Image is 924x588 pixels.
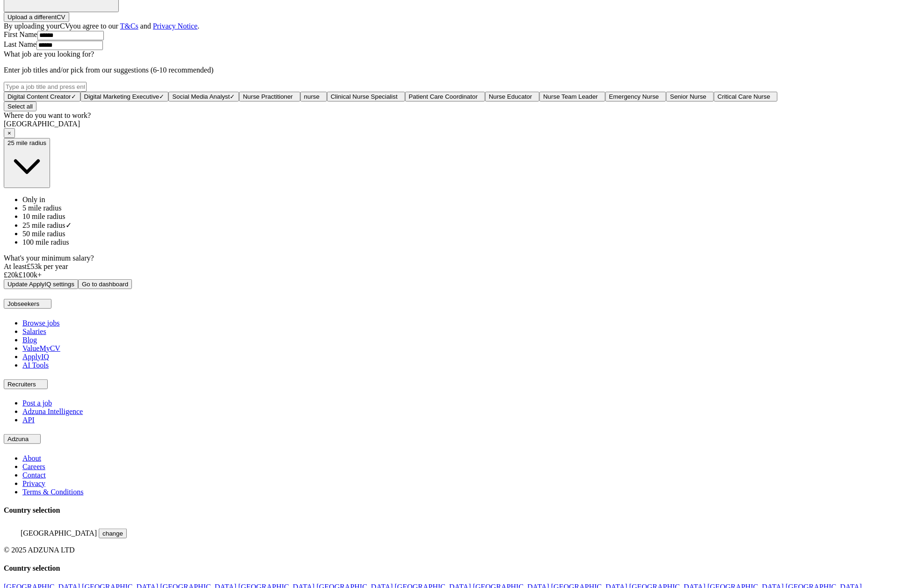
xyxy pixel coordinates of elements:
[609,93,659,100] span: Emergency Nurse
[7,436,29,443] span: Adzuna
[22,399,52,407] a: Post a job
[22,344,60,352] a: ValueMyCV
[80,92,169,102] button: Digital Marketing Executive✓
[4,254,94,262] label: What's your minimum salary?
[30,437,37,441] img: toggle icon
[4,138,50,188] button: 25 mile radius
[4,128,15,138] button: ×
[331,93,398,100] span: Clinical Nurse Specialist
[485,92,539,102] button: Nurse Educator
[405,92,485,102] button: Patient Care Coordinator
[22,336,37,344] a: Blog
[4,22,920,30] div: By uploading your CV you agree to our and .
[41,302,48,306] img: toggle icon
[4,564,920,573] h4: Country selection
[4,524,19,536] img: UK flag
[239,92,300,102] button: Nurse Practitioner
[22,319,60,327] a: Browse jobs
[21,529,97,537] span: [GEOGRAPHIC_DATA]
[22,488,83,496] a: Terms & Conditions
[22,212,65,220] span: 10 mile radius
[714,92,778,102] button: Critical Care Nurse
[4,12,69,22] button: Upload a differentCV
[300,92,327,102] button: nurse
[27,262,42,270] span: £ 53k
[4,262,27,270] span: At least
[22,327,46,335] a: Salaries
[409,93,478,100] span: Patient Care Coordinator
[172,93,230,100] span: Social Media Analyst
[4,546,920,554] div: © 2025 ADZUNA LTD
[22,361,49,369] a: AI Tools
[99,529,127,538] button: change
[22,353,49,361] a: ApplyIQ
[4,111,91,119] label: Where do you want to work?
[4,30,37,38] label: First Name
[22,463,45,471] a: Careers
[4,102,36,111] button: Select all
[84,93,160,100] span: Digital Marketing Executive
[243,93,293,100] span: Nurse Practitioner
[22,238,69,246] span: 100 mile radius
[4,82,87,92] input: Type a job title and press enter
[22,407,83,415] a: Adzuna Intelligence
[37,382,44,386] img: toggle icon
[666,92,714,102] button: Senior Nurse
[7,130,11,137] span: ×
[4,271,19,279] span: £ 20 k
[22,471,46,479] a: Contact
[22,196,45,203] span: Only in
[327,92,405,102] button: Clinical Nurse Specialist
[159,93,164,100] span: ✓
[4,506,920,515] h4: Country selection
[4,120,920,128] div: [GEOGRAPHIC_DATA]
[4,66,920,74] p: Enter job titles and/or pick from our suggestions (6-10 recommended)
[65,221,72,229] span: ✓
[168,92,239,102] button: Social Media Analyst✓
[7,300,39,307] span: Jobseekers
[19,271,42,279] span: £ 100 k+
[230,93,235,100] span: ✓
[71,93,76,100] span: ✓
[718,93,771,100] span: Critical Care Nurse
[670,93,706,100] span: Senior Nurse
[489,93,532,100] span: Nurse Educator
[7,93,71,100] span: Digital Content Creator
[4,40,36,48] label: Last Name
[22,479,45,487] a: Privacy
[153,22,198,30] a: Privacy Notice
[44,262,68,270] span: per year
[22,454,41,462] a: About
[22,416,35,424] a: API
[7,381,36,388] span: Recruiters
[4,50,94,58] label: What job are you looking for?
[7,139,46,146] span: 25 mile radius
[22,221,65,229] span: 25 mile radius
[543,93,598,100] span: Nurse Team Leader
[4,92,80,102] button: Digital Content Creator✓
[78,279,132,289] button: Go to dashboard
[4,279,78,289] button: Update ApplyIQ settings
[304,93,320,100] span: nurse
[539,92,605,102] button: Nurse Team Leader
[22,230,65,238] span: 50 mile radius
[605,92,666,102] button: Emergency Nurse
[120,22,138,30] a: T&Cs
[22,204,62,212] span: 5 mile radius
